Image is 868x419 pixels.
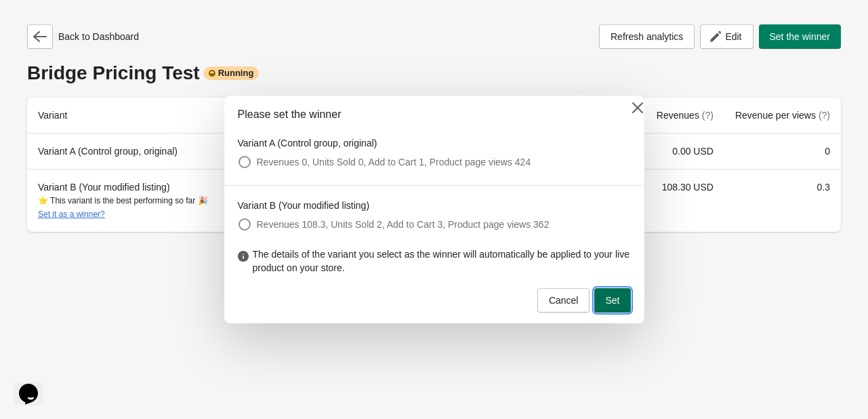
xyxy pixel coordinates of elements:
span: Revenues 108.3, Units Sold 2, Add to Cart 3, Product page views 362 [257,218,550,231]
legend: Variant B (Your modified listing) [238,199,370,212]
button: Set [594,288,630,313]
span: Revenues 0, Units Sold 0, Add to Cart 1, Product page views 424 [257,155,531,169]
iframe: chat widget [14,365,57,405]
div: The details of the variant you select as the winner will automatically be applied to your live pr... [224,247,644,288]
legend: Variant A (Control group, original) [238,136,377,150]
span: Set [605,295,619,306]
button: Cancel [537,288,590,313]
span: Cancel [549,295,579,306]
